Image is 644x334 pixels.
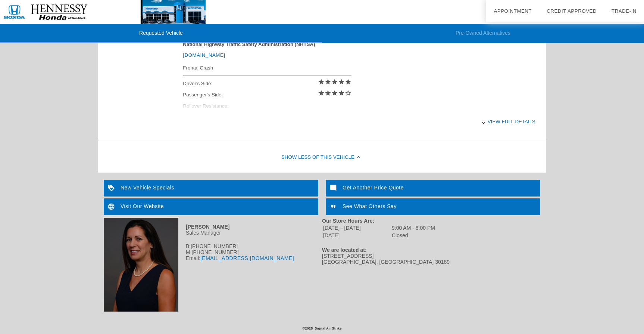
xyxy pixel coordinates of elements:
span: [PHONE_NUMBER] [192,249,239,255]
div: B: [104,243,322,249]
img: ic_mode_comment_white_24dp_2x.png [326,180,343,197]
i: star [331,90,338,96]
i: star [338,78,345,85]
td: [DATE] [323,232,391,239]
a: [DOMAIN_NAME] [183,52,225,58]
i: star [338,90,345,96]
a: See What Others Say [326,198,540,215]
strong: We are located at: [322,247,367,253]
div: Email: [104,255,322,261]
div: [STREET_ADDRESS] [GEOGRAPHIC_DATA], [GEOGRAPHIC_DATA] 30189 [322,253,540,265]
i: star [345,78,351,85]
strong: [PERSON_NAME] [186,224,229,230]
i: star [318,78,325,85]
div: M: [104,249,322,255]
a: Visit Our Website [104,198,318,215]
div: Frontal Crash [183,63,351,72]
i: star [325,78,331,85]
a: Get Another Price Quote [326,180,540,197]
i: star [331,78,338,85]
div: Passenger's Side: [183,89,351,100]
img: ic_language_white_24dp_2x.png [104,198,121,215]
img: ic_loyalty_white_24dp_2x.png [104,180,121,197]
img: ic_format_quote_white_24dp_2x.png [326,198,343,215]
div: View full details [183,112,535,131]
a: New Vehicle Specials [104,180,318,197]
a: Appointment [494,8,532,14]
td: [DATE] - [DATE] [323,225,391,231]
i: star [325,90,331,96]
div: Show Less of this Vehicle [98,143,546,173]
i: star [318,90,325,96]
strong: Our Store Hours Are: [322,218,374,224]
td: Closed [391,232,435,239]
a: Trade-In [612,8,637,14]
a: [EMAIL_ADDRESS][DOMAIN_NAME] [200,255,294,261]
a: Credit Approved [547,8,597,14]
div: Driver's Side: [183,78,351,89]
li: Pre-Owned Alternatives [322,24,644,43]
div: Sales Manager [104,230,322,236]
i: star_border [345,90,351,96]
span: [PHONE_NUMBER] [191,243,238,249]
td: 9:00 AM - 8:00 PM [391,225,435,231]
